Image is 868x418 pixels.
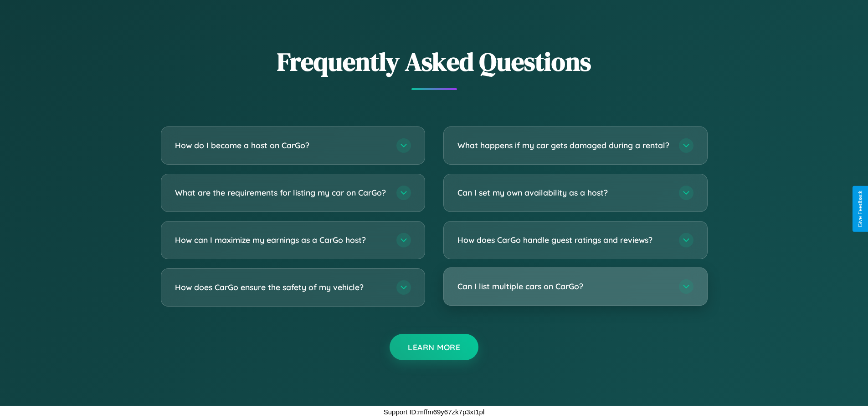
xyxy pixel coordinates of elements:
[857,191,863,227] div: Give Feedback
[457,187,670,198] h3: Can I set my own availability as a host?
[175,234,387,246] h3: How can I maximize my earnings as a CarGo host?
[457,140,670,151] h3: What happens if my car gets damaged during a rental?
[390,334,478,360] button: Learn More
[175,140,387,151] h3: How do I become a host on CarGo?
[457,281,670,292] h3: Can I list multiple cars on CarGo?
[384,406,485,418] p: Support ID: mffm69y67zk7p3xt1pl
[175,187,387,198] h3: What are the requirements for listing my car on CarGo?
[457,234,670,246] h3: How does CarGo handle guest ratings and reviews?
[175,282,387,293] h3: How does CarGo ensure the safety of my vehicle?
[161,44,708,79] h2: Frequently Asked Questions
